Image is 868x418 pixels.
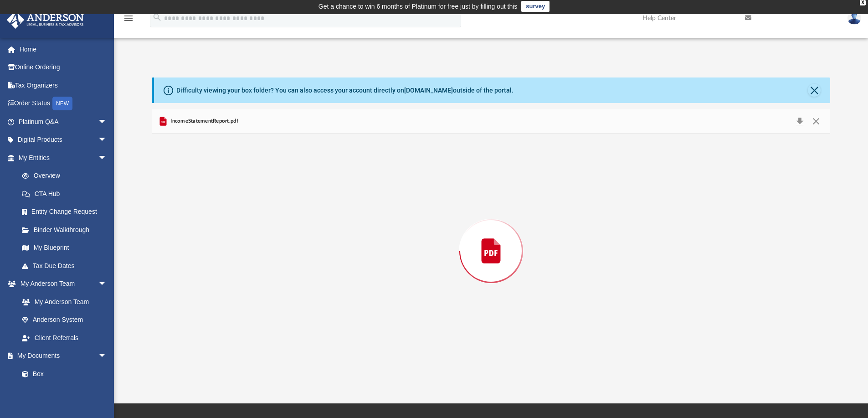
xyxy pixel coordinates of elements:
img: Anderson Advisors Platinum Portal [4,11,87,29]
a: Overview [13,167,121,185]
span: IncomeStatementReport.pdf [169,117,238,125]
a: My Anderson Team [13,293,112,311]
a: Tax Due Dates [13,257,121,275]
a: Home [6,40,121,58]
a: My Anderson Teamarrow_drop_down [6,275,116,293]
a: CTA Hub [13,185,121,203]
span: arrow_drop_down [98,113,116,131]
a: Binder Walkthrough [13,221,121,239]
a: Anderson System [13,311,116,329]
span: arrow_drop_down [98,347,116,366]
a: Client Referrals [13,329,116,347]
div: Difficulty viewing your box folder? You can also access your account directly on outside of the p... [176,86,514,95]
img: User Pic [847,11,861,25]
a: Entity Change Request [13,203,121,221]
a: Digital Productsarrow_drop_down [6,131,121,149]
div: Preview [152,109,831,369]
span: arrow_drop_down [98,131,116,150]
div: Get a chance to win 6 months of Platinum for free just by filling out this [318,1,518,12]
a: Meeting Minutes [13,383,116,401]
a: Platinum Q&Aarrow_drop_down [6,113,121,131]
button: Close [808,115,824,128]
a: [DOMAIN_NAME] [404,87,453,94]
a: Tax Organizers [6,76,121,94]
a: Box [13,365,112,383]
span: arrow_drop_down [98,275,116,294]
span: arrow_drop_down [98,149,116,167]
a: survey [521,1,550,12]
button: Close [808,84,821,97]
div: NEW [52,97,72,110]
a: menu [123,17,134,24]
a: My Documentsarrow_drop_down [6,347,116,365]
button: Download [791,115,808,128]
a: Order StatusNEW [6,94,121,113]
i: menu [123,13,134,24]
a: Online Ordering [6,58,121,77]
a: My Entitiesarrow_drop_down [6,149,121,167]
i: search [152,12,162,22]
a: My Blueprint [13,239,116,257]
